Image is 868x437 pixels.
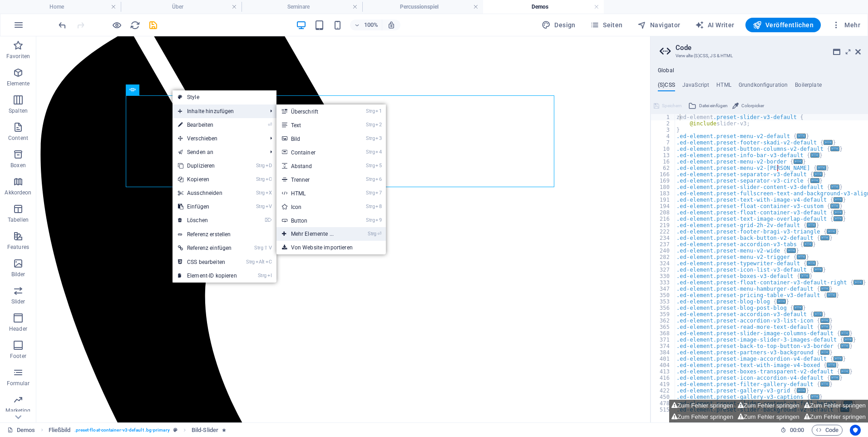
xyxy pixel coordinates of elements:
button: Zum Fehler springen [735,411,802,422]
div: 183 [651,190,676,197]
i: Strg [256,163,265,169]
i: Element enthält eine Animation [222,427,226,432]
button: undo [57,20,68,30]
p: Footer [10,353,26,360]
h4: JavaScript [682,82,709,92]
span: ... [777,299,786,304]
h4: Seminare [242,2,362,12]
span: ... [833,356,843,361]
button: Zum Fehler springen [669,400,735,411]
button: Zum Fehler springen [669,411,735,422]
p: Slider [11,298,25,305]
span: 00 00 [790,425,804,436]
h4: Percussionspiel [362,2,483,12]
p: Header [9,325,27,333]
span: ... [814,312,823,317]
i: Strg [256,176,265,182]
p: Tabellen [8,216,29,223]
div: 3 [651,127,676,133]
a: StrgXAusschneiden [173,186,242,200]
span: ... [827,229,836,234]
i: ⇧ [264,245,268,251]
p: Elemente [7,80,30,87]
a: Strg3Bild [276,132,352,145]
p: Spalten [9,107,28,114]
a: ⏎Bearbeiten [173,118,242,132]
span: ... [797,254,806,259]
i: Strg [366,190,375,196]
i: Strg [366,163,375,169]
div: 374 [651,343,676,349]
div: 450 [651,394,676,400]
i: ⏎ [268,122,272,128]
span: ... [854,280,863,285]
div: 416 [651,375,676,381]
a: Klick, um Auswahl aufzuheben. Doppelklick öffnet Seitenverwaltung [7,425,35,436]
button: Colorpicker [731,100,765,111]
i: Strg [256,204,265,209]
a: Strg8Icon [276,200,352,214]
span: ... [830,204,839,209]
i: Strg [366,135,375,141]
i: 5 [375,163,381,169]
p: Boxen [10,162,26,169]
a: Strg2Text [276,118,352,132]
span: ... [794,305,803,310]
p: Bilder [11,271,25,278]
i: 6 [375,176,381,182]
span: Seiten [590,20,623,30]
i: Save (Ctrl+S) [148,20,158,30]
i: V [269,245,271,251]
button: Veröffentlichen [745,18,821,32]
a: Strg⇧VReferenz einfügen [173,241,242,255]
div: 422 [651,387,676,394]
span: ... [833,216,843,221]
div: 365 [651,324,676,330]
i: Strg [366,204,375,209]
div: 216 [651,216,676,222]
div: 413 [651,368,676,375]
button: Navigator [634,18,684,32]
div: 362 [651,318,676,324]
span: ... [814,267,823,272]
div: 62 [651,165,676,171]
span: ... [814,172,823,177]
a: Strg⏎Mehr Elemente ... [276,227,352,241]
i: 2 [375,122,381,128]
i: C [266,176,272,182]
span: AI Writer [695,20,735,30]
span: Design [542,20,576,30]
i: ⌦ [265,217,272,223]
div: 404 [651,362,676,368]
div: 324 [651,260,676,267]
span: Navigator [637,20,681,30]
div: 208 [651,209,676,216]
i: Strg [258,273,266,278]
span: Inhalte hinzufügen [173,104,263,118]
i: Strg [256,190,265,196]
h6: 100% [364,20,378,30]
h2: Code [676,44,861,52]
span: ... [810,178,819,183]
span: ... [807,261,816,266]
div: 191 [651,197,676,203]
i: Rückgängig: Elemente löschen (Strg+Z) [57,20,68,30]
span: ... [797,388,806,393]
div: 7 [651,139,676,146]
span: . preset-float-container-v3-default .bg-primary [74,425,170,436]
a: Strg4Container [276,145,352,159]
i: Strg [366,217,375,223]
span: ... [840,343,849,348]
i: Bei Größenänderung Zoomstufe automatisch an das gewählte Gerät anpassen. [387,21,395,29]
i: Strg [366,176,375,182]
button: AI Writer [691,18,738,32]
div: 16 [651,159,676,165]
h4: Demos [483,2,604,12]
button: reload [129,20,140,30]
span: ... [827,363,836,367]
button: Zum Fehler springen [802,411,868,422]
button: Design [538,18,579,32]
button: Mehr [828,18,864,32]
span: ... [807,223,816,228]
span: ... [804,242,813,247]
